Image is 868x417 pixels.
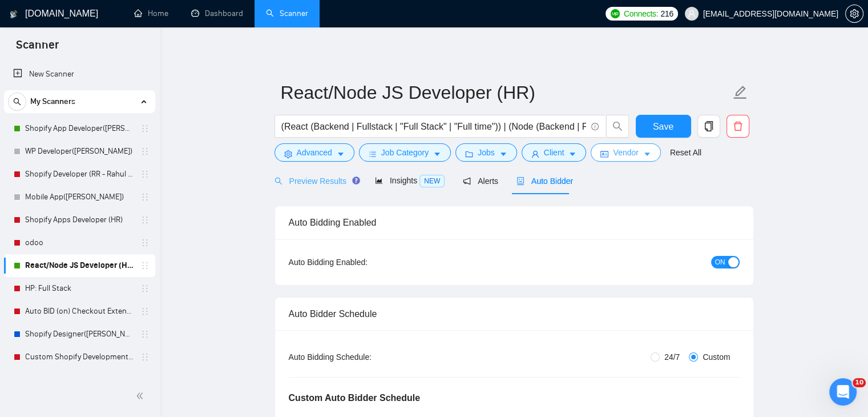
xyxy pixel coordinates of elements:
[660,351,684,363] span: 24/7
[351,175,361,186] div: Tooltip anchor
[10,5,18,23] img: logo
[289,256,439,268] div: Auto Bidding Enabled:
[697,115,720,138] button: copy
[297,146,332,159] span: Advanced
[274,143,354,162] button: settingAdvancedcaret-down
[643,150,651,158] span: caret-down
[289,391,421,405] h5: Custom Auto Bidder Schedule
[636,115,691,138] button: Save
[13,63,146,86] a: New Scanner
[9,98,26,106] span: search
[140,170,150,179] span: holder
[281,119,586,134] input: Search Freelance Jobs...
[25,231,134,254] a: odoo
[516,177,524,185] span: robot
[140,330,150,339] span: holder
[698,121,720,131] span: copy
[465,150,473,158] span: folder
[25,163,134,186] a: Shopify Developer (RR - Rahul R)
[25,186,134,209] a: Mobile App([PERSON_NAME])
[522,143,587,162] button: userClientcaret-down
[845,9,863,18] a: setting
[25,346,134,368] a: Custom Shopify Development (RR - Radhika R)
[25,368,134,391] a: Shopify Designer([PERSON_NAME])
[591,123,599,130] span: info-circle
[140,352,150,362] span: holder
[281,78,730,107] input: Scanner name...
[140,284,150,293] span: holder
[337,150,345,158] span: caret-down
[455,143,517,162] button: folderJobscaret-down
[733,85,748,100] span: edit
[726,115,749,138] button: delete
[611,9,620,18] img: upwork-logo.png
[289,351,439,363] div: Auto Bidding Schedule:
[433,150,441,158] span: caret-down
[613,146,638,159] span: Vendor
[8,93,26,111] button: search
[30,90,75,113] span: My Scanners
[359,143,451,162] button: barsJob Categorycaret-down
[25,140,134,163] a: WP Developer([PERSON_NAME])
[284,150,292,158] span: setting
[463,177,471,185] span: notification
[369,150,377,158] span: bars
[289,298,740,330] div: Auto Bidder Schedule
[140,261,150,270] span: holder
[531,150,539,158] span: user
[829,378,857,406] iframe: Intercom live chat
[375,176,445,185] span: Insights
[25,277,134,300] a: HP: Full Stack
[140,238,150,247] span: holder
[478,146,495,159] span: Jobs
[715,256,725,268] span: ON
[381,146,429,159] span: Job Category
[274,177,357,186] span: Preview Results
[191,9,243,18] a: dashboardDashboard
[289,206,740,239] div: Auto Bidding Enabled
[140,124,150,133] span: holder
[25,117,134,140] a: Shopify App Developer([PERSON_NAME])
[4,63,155,86] li: New Scanner
[607,121,628,131] span: search
[499,150,507,158] span: caret-down
[375,177,383,185] span: area-chart
[140,147,150,156] span: holder
[463,177,498,186] span: Alerts
[25,254,134,277] a: React/Node JS Developer (HR)
[727,121,749,131] span: delete
[591,143,660,162] button: idcardVendorcaret-down
[568,150,576,158] span: caret-down
[688,10,696,18] span: user
[660,7,673,20] span: 216
[25,209,134,231] a: Shopify Apps Developer (HR)
[516,177,573,186] span: Auto Bidder
[853,378,866,387] span: 10
[419,175,445,187] span: NEW
[25,300,134,323] a: Auto BID (on) Checkout Extension Shopify - RR
[600,150,608,158] span: idcard
[140,307,150,316] span: holder
[845,5,863,23] button: setting
[266,9,308,18] a: searchScanner
[606,115,629,138] button: search
[136,390,147,402] span: double-left
[25,323,134,346] a: Shopify Designer([PERSON_NAME])
[624,7,658,20] span: Connects:
[544,146,564,159] span: Client
[140,215,150,224] span: holder
[846,9,863,18] span: setting
[274,177,282,185] span: search
[7,37,68,61] span: Scanner
[670,146,701,159] a: Reset All
[140,193,150,202] span: holder
[698,351,734,363] span: Custom
[653,119,673,134] span: Save
[134,9,168,18] a: homeHome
